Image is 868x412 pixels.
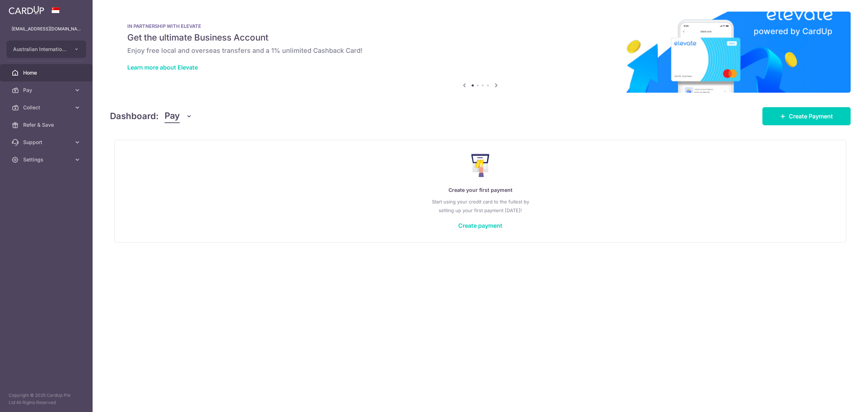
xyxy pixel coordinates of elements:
[762,107,851,125] a: Create Payment
[23,104,71,111] span: Collect
[165,109,192,123] button: Pay
[7,41,86,58] button: Australian International School Pte Ltd
[127,32,833,43] h5: Get the ultimate Business Account
[23,87,71,94] span: Pay
[165,109,180,123] span: Pay
[13,46,67,53] span: Australian International School Pte Ltd
[127,46,833,55] h6: Enjoy free local and overseas transfers and a 1% unlimited Cashback Card!
[23,121,71,129] span: Refer & Save
[789,112,833,121] span: Create Payment
[12,25,81,33] p: [EMAIL_ADDRESS][DOMAIN_NAME]
[127,23,833,29] p: IN PARTNERSHIP WITH ELEVATE
[127,64,198,71] a: Learn more about Elevate
[129,186,831,194] p: Create your first payment
[458,222,502,229] a: Create payment
[23,156,71,163] span: Settings
[822,390,861,408] iframe: Opens a widget where you can find more information
[110,110,159,123] h4: Dashboard:
[23,139,71,146] span: Support
[471,154,490,177] img: Make Payment
[23,69,71,76] span: Home
[110,12,851,93] img: Renovation banner
[129,197,831,215] p: Start using your credit card to the fullest by setting up your first payment [DATE]!
[9,6,44,14] img: CardUp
